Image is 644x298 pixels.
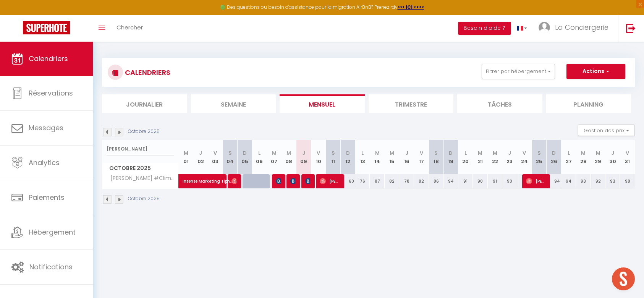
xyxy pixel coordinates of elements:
abbr: S [228,149,232,157]
span: Analytics [29,158,60,167]
abbr: J [302,149,305,157]
abbr: M [375,149,380,157]
span: Paiements [29,193,65,202]
abbr: J [508,149,511,157]
div: 78 [399,174,414,188]
abbr: J [405,149,408,157]
div: 98 [620,174,635,188]
li: Mensuel [280,94,365,113]
th: 10 [311,140,326,174]
th: 04 [223,140,238,174]
span: Hébergement [29,227,76,237]
abbr: D [449,149,453,157]
div: 93 [605,174,620,188]
li: Planning [546,94,631,113]
abbr: S [332,149,335,157]
abbr: M [596,149,600,157]
span: [PERSON_NAME] [526,174,546,188]
th: 29 [591,140,605,174]
abbr: M [286,149,291,157]
abbr: S [434,149,438,157]
span: Chercher [117,23,143,31]
div: 82 [414,174,429,188]
p: Octobre 2025 [128,195,160,202]
a: >>> ICI <<<< [398,4,424,10]
span: [PERSON_NAME] #Clim#Terrasse [104,174,180,183]
div: 76 [355,174,370,188]
th: 11 [326,140,341,174]
li: Semaine [191,94,276,113]
span: Calendriers [29,54,68,63]
div: 86 [429,174,444,188]
abbr: M [581,149,586,157]
abbr: D [346,149,350,157]
th: 31 [620,140,635,174]
span: Réservations [29,88,73,98]
span: [PERSON_NAME] [276,174,281,188]
th: 25 [532,140,547,174]
span: Mar Tix [231,174,236,188]
div: 92 [591,174,605,188]
th: 28 [576,140,591,174]
div: 94 [443,174,458,188]
abbr: M [390,149,394,157]
th: 22 [488,140,503,174]
div: 94 [561,174,576,188]
li: Tâches [457,94,542,113]
abbr: V [626,149,629,157]
button: Actions [566,64,625,79]
abbr: J [199,149,202,157]
abbr: M [478,149,482,157]
input: Rechercher un logement... [107,142,174,156]
abbr: D [552,149,556,157]
th: 21 [473,140,488,174]
span: [PERSON_NAME] [320,174,340,188]
abbr: V [420,149,423,157]
th: 08 [282,140,296,174]
abbr: L [361,149,364,157]
abbr: M [272,149,277,157]
span: Intense Marketing Tiphaine Bassot [183,170,235,185]
th: 13 [355,140,370,174]
span: Notifications [29,262,73,272]
a: ... La Conciergerie [533,15,618,42]
abbr: L [464,149,467,157]
th: 03 [208,140,223,174]
div: 90 [502,174,517,188]
th: 16 [399,140,414,174]
th: 09 [296,140,311,174]
th: 06 [252,140,267,174]
a: Intense Marketing Tiphaine Bassot [179,174,194,189]
th: 01 [179,140,194,174]
button: Besoin d'aide ? [458,22,511,35]
button: Filtrer par hébergement [482,64,555,79]
th: 17 [414,140,429,174]
img: logout [626,23,636,33]
abbr: V [317,149,320,157]
th: 12 [340,140,355,174]
div: Ouvrir le chat [612,267,635,290]
th: 14 [370,140,385,174]
abbr: L [258,149,261,157]
th: 24 [517,140,532,174]
th: 15 [385,140,400,174]
th: 05 [238,140,252,174]
abbr: S [537,149,541,157]
span: Octobre 2025 [102,163,178,174]
th: 30 [605,140,620,174]
abbr: M [493,149,497,157]
th: 23 [502,140,517,174]
div: 60 [340,174,355,188]
abbr: M [184,149,188,157]
abbr: V [523,149,526,157]
div: 82 [385,174,400,188]
th: 19 [443,140,458,174]
p: Octobre 2025 [128,128,160,135]
th: 26 [547,140,561,174]
li: Journalier [102,94,187,113]
div: 93 [576,174,591,188]
abbr: J [611,149,614,157]
img: Super Booking [23,21,70,34]
a: Chercher [111,15,149,42]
